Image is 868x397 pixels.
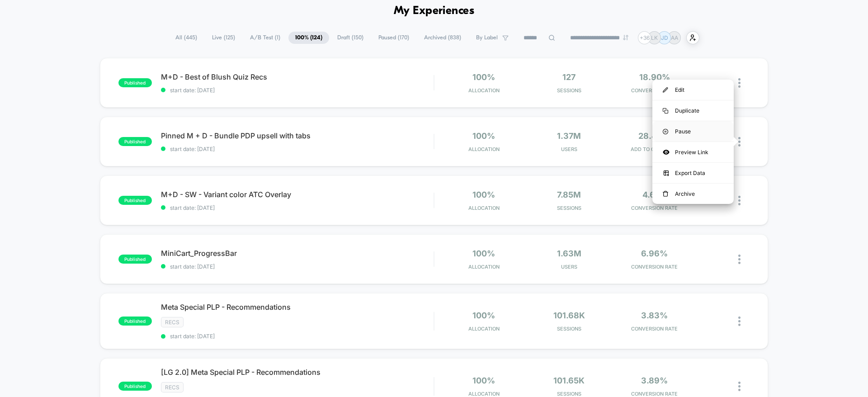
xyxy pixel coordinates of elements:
span: 100% ( 124 ) [288,32,329,44]
span: 101.68k [553,311,585,320]
span: M+D - Best of Blush Quiz Recs [161,72,434,81]
span: start date: [DATE] [161,333,434,340]
span: 101.65k [553,376,585,385]
div: Pause [652,121,734,142]
img: close [738,196,741,205]
span: published [118,78,152,87]
span: start date: [DATE] [161,204,434,211]
span: CONVERSION RATE [614,87,695,94]
span: 100% [472,249,495,258]
span: 127 [562,72,576,82]
span: 100% [472,72,495,82]
img: close [738,137,741,147]
span: Live ( 125 ) [205,32,242,44]
div: Duplicate [652,100,734,121]
img: menu [663,129,668,134]
span: Users [529,264,610,270]
span: Allocation [468,87,500,94]
img: menu [663,87,668,93]
span: 1.37M [557,131,581,141]
span: CONVERSION RATE [614,391,695,397]
span: published [118,382,152,391]
span: By Label [476,34,498,41]
span: published [118,196,152,205]
span: start date: [DATE] [161,87,434,94]
span: 7.85M [557,190,581,199]
span: recs [161,317,184,327]
img: close [738,382,741,391]
div: Archive [652,184,734,204]
span: Sessions [529,391,610,397]
span: CONVERSION RATE [614,264,695,270]
p: LK [651,34,658,41]
span: 28.48% [638,131,670,141]
span: Meta Special PLP - Recommendations [161,302,434,312]
span: Paused ( 170 ) [372,32,416,44]
img: close [738,317,741,326]
img: end [623,35,628,40]
span: start date: [DATE] [161,146,434,152]
span: 1.63M [557,249,581,258]
span: 100% [472,376,495,385]
span: Sessions [529,205,610,211]
img: close [738,255,741,264]
div: Export Data [652,163,734,183]
span: M+D - SW - Variant color ATC Overlay [161,190,434,199]
span: 100% [472,311,495,320]
span: 100% [472,190,495,199]
img: menu [663,108,668,113]
span: CONVERSION RATE [614,326,695,332]
h1: My Experiences [394,5,475,18]
img: menu [663,191,668,197]
p: JD [661,34,668,41]
span: A/B Test ( 1 ) [243,32,287,44]
span: [LG 2.0] Meta Special PLP - Recommendations [161,368,434,377]
span: Allocation [468,205,500,211]
span: Draft ( 150 ) [330,32,370,44]
span: ADD TO CART RATE [614,146,695,152]
span: All ( 445 ) [169,32,204,44]
span: start date: [DATE] [161,263,434,270]
span: Allocation [468,264,500,270]
span: 100% [472,131,495,141]
span: CONVERSION RATE [614,205,695,211]
div: + 36 [638,31,651,44]
span: Allocation [468,146,500,152]
span: recs [161,382,184,392]
span: 4.61% [642,190,667,199]
div: Preview Link [652,142,734,162]
span: Users [529,146,610,152]
span: Sessions [529,326,610,332]
p: AA [671,34,678,41]
span: Allocation [468,326,500,332]
span: published [118,255,152,264]
span: 3.89% [641,376,668,385]
span: Allocation [468,391,500,397]
span: 6.96% [641,249,668,258]
span: published [118,137,152,146]
span: Sessions [529,87,610,94]
img: close [738,78,741,88]
span: 18.90% [639,72,670,82]
span: MiniCart_ProgressBar [161,249,434,258]
span: 3.83% [641,311,668,320]
span: Pinned M + D - Bundle PDP upsell with tabs [161,131,434,140]
span: Archived ( 838 ) [417,32,468,44]
span: published [118,317,152,326]
div: Edit [652,80,734,100]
